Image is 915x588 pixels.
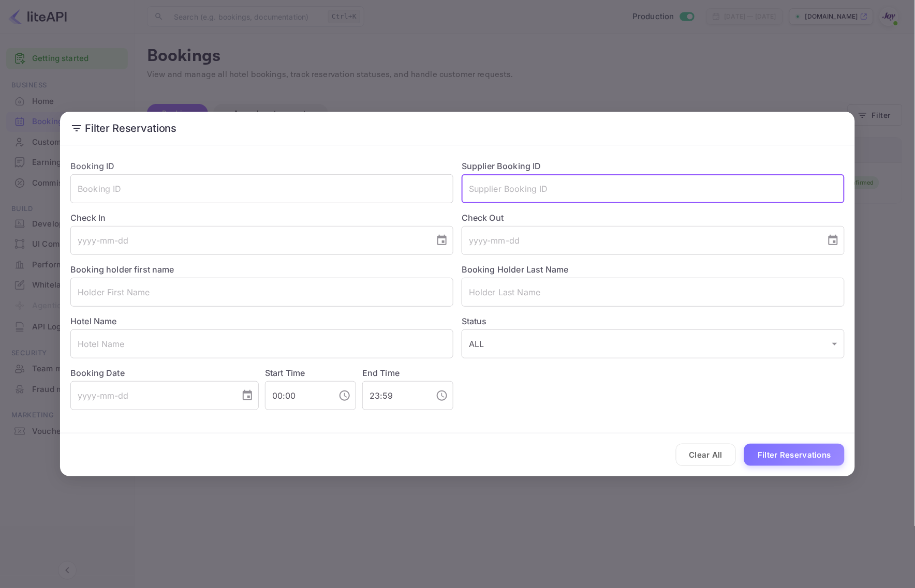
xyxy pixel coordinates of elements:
label: Booking holder first name [70,264,174,275]
input: hh:mm [265,381,330,410]
input: hh:mm [362,381,427,410]
label: Booking Date [70,367,259,379]
input: Hotel Name [70,329,453,358]
div: ALL [462,329,845,358]
button: Choose date [432,230,452,251]
button: Choose time, selected time is 12:00 AM [334,385,355,406]
label: Booking ID [70,161,115,171]
input: yyyy-mm-dd [462,226,819,255]
label: End Time [362,368,400,378]
button: Choose time, selected time is 11:59 PM [432,385,452,406]
input: Supplier Booking ID [462,174,845,203]
button: Choose date [823,230,844,251]
label: Check Out [462,212,845,224]
button: Clear All [676,444,736,466]
input: yyyy-mm-dd [70,381,233,410]
label: Booking Holder Last Name [462,264,569,275]
label: Supplier Booking ID [462,161,541,171]
input: Booking ID [70,174,453,203]
button: Filter Reservations [744,444,845,466]
label: Status [462,315,845,327]
label: Hotel Name [70,316,117,326]
label: Start Time [265,368,305,378]
h2: Filter Reservations [60,112,855,145]
label: Check In [70,212,453,224]
button: Choose date [237,385,258,406]
input: Holder Last Name [462,278,845,307]
input: yyyy-mm-dd [70,226,427,255]
input: Holder First Name [70,278,453,307]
